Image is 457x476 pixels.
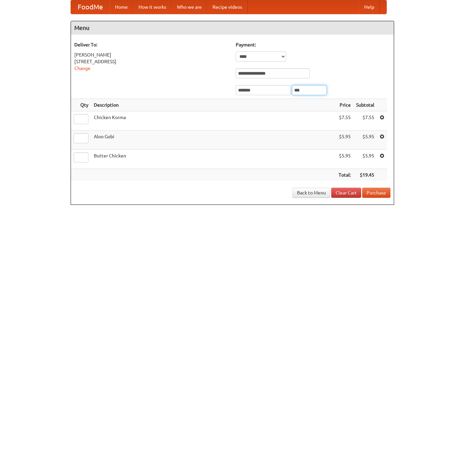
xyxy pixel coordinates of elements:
h4: Menu [71,21,394,35]
a: FoodMe [71,0,110,14]
a: How it works [133,0,172,14]
a: Clear Cart [331,188,361,198]
td: $7.55 [336,111,353,131]
div: [PERSON_NAME] [74,51,229,58]
td: Chicken Korma [91,111,336,131]
a: Help [359,0,380,14]
th: Subtotal [353,99,377,111]
td: $5.95 [353,131,377,150]
h5: Payment: [236,41,390,48]
button: Purchase [362,188,390,198]
th: Total: [336,169,353,181]
th: Price [336,99,353,111]
td: $5.95 [353,150,377,169]
td: $5.95 [336,150,353,169]
a: Who we are [172,0,207,14]
td: $5.95 [336,131,353,150]
th: Description [91,99,336,111]
a: Recipe videos [207,0,247,14]
h5: Deliver To: [74,41,229,48]
td: Aloo Gobi [91,131,336,150]
a: Back to Menu [293,188,330,198]
div: [STREET_ADDRESS] [74,58,229,65]
th: Qty [71,99,91,111]
a: Home [110,0,133,14]
a: Change [74,66,90,71]
td: $7.55 [353,111,377,131]
td: Butter Chicken [91,150,336,169]
th: $19.45 [353,169,377,181]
